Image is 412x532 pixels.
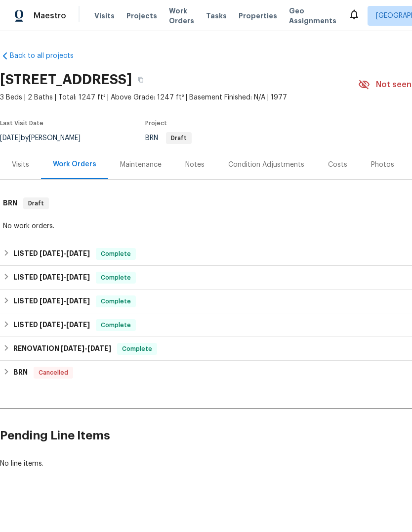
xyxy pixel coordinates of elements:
span: [DATE] [40,274,63,281]
div: Work Orders [53,159,96,169]
span: Project [145,120,167,126]
div: Maintenance [120,160,162,170]
span: [DATE] [40,250,63,257]
span: Properties [239,11,277,21]
div: Photos [371,160,394,170]
span: Complete [97,296,135,306]
span: Work Orders [169,6,194,26]
h6: LISTED [13,295,90,307]
span: - [61,345,111,352]
span: Complete [97,273,135,283]
h6: RENOVATION [13,343,111,355]
span: - [40,274,90,281]
span: [DATE] [40,321,63,328]
span: [DATE] [87,345,111,352]
span: BRN [145,135,192,142]
span: [DATE] [40,297,63,304]
span: [DATE] [66,321,90,328]
span: - [40,250,90,257]
div: Condition Adjustments [228,160,304,170]
span: Projects [126,11,157,21]
span: [DATE] [66,274,90,281]
h6: LISTED [13,319,90,331]
button: Copy Address [132,71,150,89]
h6: BRN [13,367,28,379]
span: - [40,297,90,304]
span: Complete [97,320,135,330]
h6: LISTED [13,272,90,284]
div: Costs [328,160,347,170]
span: Draft [167,135,191,141]
div: Notes [185,160,205,170]
span: Draft [24,198,48,208]
h6: LISTED [13,248,90,260]
div: Visits [12,160,29,170]
span: Visits [94,11,115,21]
span: Geo Assignments [289,6,336,26]
span: [DATE] [61,345,84,352]
span: Complete [97,249,135,259]
span: Maestro [34,11,66,21]
span: [DATE] [66,297,90,304]
span: - [40,321,90,328]
span: Cancelled [35,368,72,378]
h6: BRN [3,197,17,209]
span: Tasks [206,12,227,19]
span: Complete [118,344,156,354]
span: [DATE] [66,250,90,257]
